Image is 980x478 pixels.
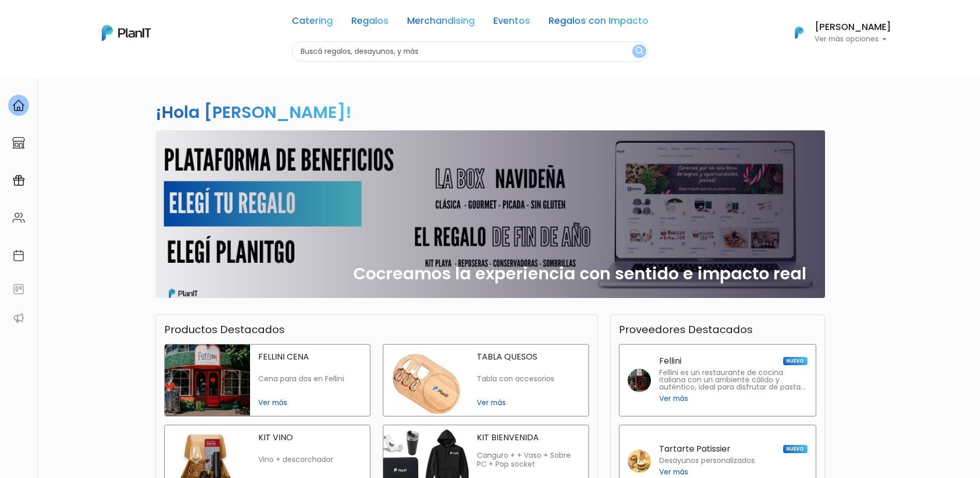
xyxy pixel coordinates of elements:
img: home-e721727adea9d79c4d83392d1f703f7f8bce08238fde08b1acbfd93340b81755.svg [12,99,25,112]
span: Ver más [477,397,580,408]
h2: ¡Hola [PERSON_NAME]! [155,100,352,124]
a: fellini cena FELLINI CENA Cena para dos en Fellini Ver más [164,344,370,416]
a: Regalos con Impacto [549,17,648,29]
img: search_button-432b6d5273f82d61273b3651a40e1bd1b912527efae98b1b7a1b2c0702e16a8d.svg [635,47,643,56]
p: Canguro + + Vaso + Sobre PC + Pop socket [477,451,580,469]
h2: Cocreamos la experiencia con sentido e impacto real [353,264,806,283]
a: Regalos [351,17,388,29]
button: PlanIt Logo [PERSON_NAME] Ver más opciones [782,19,891,46]
img: partners-52edf745621dab592f3b2c58e3bca9d71375a7ef29c3b500c9f145b62cc070d4.svg [12,312,25,324]
span: Ver más [659,467,688,477]
p: FELLINI CENA [258,353,362,361]
img: PlanIt Logo [788,21,811,44]
a: Eventos [493,17,530,29]
img: tartarte patissier [628,450,651,473]
span: Ver más [258,397,362,408]
p: Desayunos personalizados [659,457,755,465]
p: TABLA QUESOS [477,353,580,361]
h3: Proveedores Destacados [619,323,753,336]
a: Catering [292,17,333,29]
p: Fellini [659,357,681,365]
p: Tartarte Patissier [659,445,730,453]
span: NUEVO [783,357,807,365]
p: Ver más opciones [815,36,891,43]
span: Ver más [659,393,688,404]
p: KIT BIENVENIDA [477,434,580,442]
p: KIT VINO [258,434,362,442]
a: Fellini NUEVO Fellini es un restaurante de cocina italiana con un ambiente cálido y auténtico, id... [619,344,816,416]
p: Vino + descorchador [258,455,362,464]
h3: Productos Destacados [164,323,285,336]
p: Tabla con accesorios [477,375,580,383]
img: calendar-87d922413cdce8b2cf7b7f5f62616a5cf9e4887200fb71536465627b3292af00.svg [12,249,25,262]
span: NUEVO [783,445,807,453]
img: campaigns-02234683943229c281be62815700db0a1741e53638e28bf9629b52c665b00959.svg [12,174,25,187]
img: fellini cena [165,345,250,416]
p: Cena para dos en Fellini [258,375,362,383]
a: Merchandising [407,17,475,29]
img: tabla quesos [383,345,469,416]
img: PlanIt Logo [102,25,151,41]
a: tabla quesos TABLA QUESOS Tabla con accesorios Ver más [383,344,589,416]
input: Buscá regalos, desayunos, y más [292,41,648,62]
img: feedback-78b5a0c8f98aac82b08bfc38622c3050aee476f2c9584af64705fc4e61158814.svg [12,283,25,295]
h6: [PERSON_NAME] [815,23,891,32]
p: Fellini es un restaurante de cocina italiana con un ambiente cálido y auténtico, ideal para disfr... [659,369,807,391]
img: people-662611757002400ad9ed0e3c099ab2801c6687ba6c219adb57efc949bc21e19d.svg [12,212,25,224]
img: fellini [628,369,651,392]
img: marketplace-4ceaa7011d94191e9ded77b95e3339b90024bf715f7c57f8cf31f2d8c509eaba.svg [12,137,25,149]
